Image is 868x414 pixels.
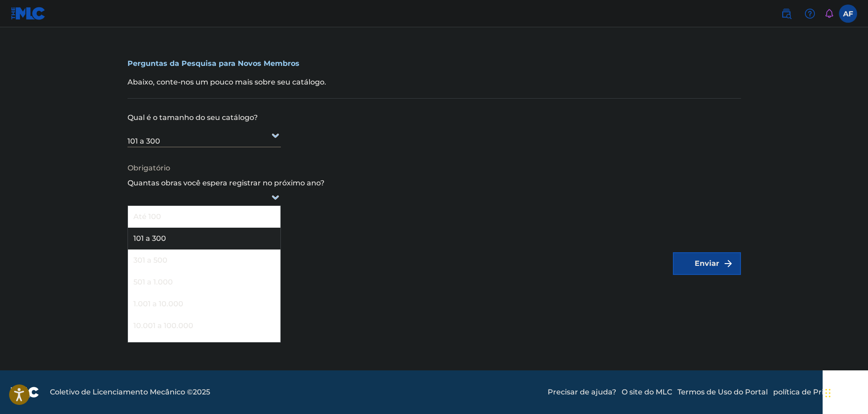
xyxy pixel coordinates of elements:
[823,370,868,414] iframe: Widget de bate-papo
[677,387,768,398] a: Termos de Uso do Portal
[193,388,210,396] font: 2025
[133,212,161,221] font: Até 100
[128,59,299,68] font: Perguntas da Pesquisa para Novos Membros
[773,388,857,396] font: política de Privacidade
[824,9,834,18] div: Notificações
[723,258,734,269] img: f7272a7cc735f4ea7f67.svg
[673,252,741,275] button: Enviar
[801,5,819,23] div: Ajuda
[133,256,167,264] font: 301 a 500
[622,387,672,398] a: O site do MLC
[622,388,672,396] font: O site do MLC
[133,234,166,243] font: 101 a 300
[128,78,326,86] font: Abaixo, conte-nos um pouco mais sobre seu catálogo.
[128,113,258,122] font: Qual é o tamanho do seu catálogo?
[804,8,815,19] img: ajuda
[823,370,868,414] div: Widget de chat
[133,299,183,308] font: 1.001 a 10.000
[695,259,719,268] font: Enviar
[677,388,768,396] font: Termos de Uso do Portal
[128,164,170,172] font: Obrigatório
[128,137,160,145] font: 101 a 300
[11,387,39,398] img: logotipo
[50,388,193,396] font: Coletivo de Licenciamento Mecânico ©
[133,321,193,330] font: 10.001 a 100.000
[777,5,795,23] a: Pesquisa pública
[773,387,857,398] a: política de Privacidade
[548,387,616,398] a: Precisar de ajuda?
[133,278,173,286] font: 501 a 1.000
[548,388,616,396] font: Precisar de ajuda?
[128,179,324,187] font: Quantas obras você espera registrar no próximo ano?
[839,5,857,23] div: Menu do usuário
[825,379,831,407] div: Arrastar
[781,8,792,19] img: procurar
[11,7,46,20] img: Logotipo da MLC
